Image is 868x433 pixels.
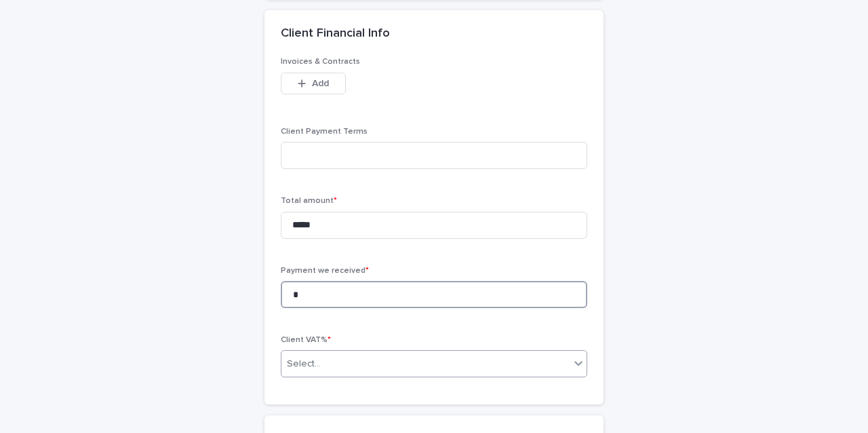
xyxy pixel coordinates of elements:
span: Client VAT% [281,336,331,344]
span: Invoices & Contracts [281,58,360,66]
h2: Client Financial Info [281,26,390,41]
span: Total amount [281,197,337,205]
span: Client Payment Terms [281,128,368,136]
div: Select... [287,357,321,371]
span: Add [312,79,329,88]
span: Payment we received [281,267,369,275]
button: Add [281,73,346,94]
